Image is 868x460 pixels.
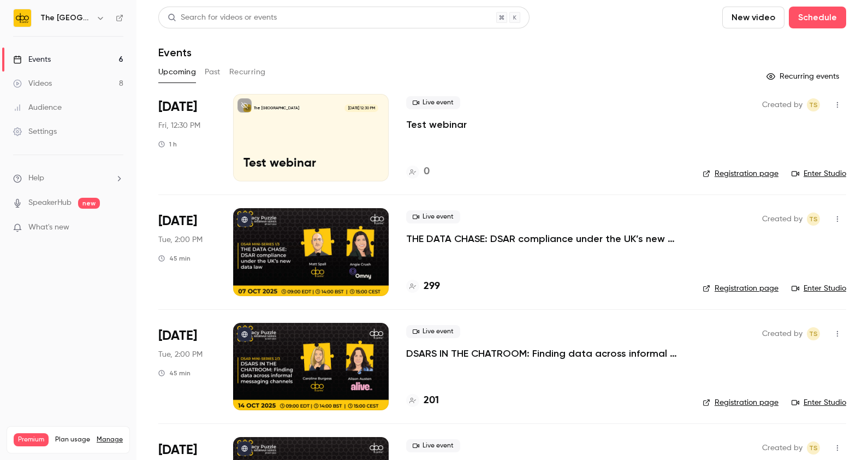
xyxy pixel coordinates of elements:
span: Live event [406,325,460,338]
span: [DATE] [158,98,197,116]
a: Enter Studio [792,397,846,408]
iframe: Noticeable Trigger [110,223,123,233]
span: [DATE] [158,213,197,230]
span: Created by [762,441,802,455]
h6: The [GEOGRAPHIC_DATA] [40,13,92,23]
div: 45 min [158,369,191,378]
span: new [78,198,100,209]
span: [DATE] [158,327,197,345]
span: Created by [762,98,802,111]
span: [DATE] 12:30 PM [344,104,378,112]
span: TS [809,441,818,455]
a: Registration page [703,397,778,408]
li: help-dropdown-opener [13,173,123,184]
span: Taylor Swann [807,327,820,340]
div: Events [13,54,51,65]
span: Created by [762,327,802,340]
span: Tue, 2:00 PM [158,234,203,245]
span: Taylor Swann [807,98,820,111]
h4: 201 [424,393,439,408]
a: 201 [406,393,439,408]
h4: 0 [424,164,430,179]
span: Plan usage [55,435,90,444]
span: Live event [406,439,460,452]
button: Schedule [789,7,846,28]
span: TS [809,327,818,340]
span: TS [809,98,818,111]
a: Test webinar [406,118,467,131]
span: Live event [406,96,460,109]
div: Oct 3 Fri, 12:30 PM (Europe/London) [158,94,216,181]
div: Oct 7 Tue, 2:00 PM (Europe/London) [158,208,216,296]
a: Enter Studio [792,168,846,179]
a: Registration page [703,283,778,294]
span: Created by [762,213,802,226]
div: Videos [13,78,52,89]
div: Oct 14 Tue, 2:00 PM (Europe/London) [158,323,216,410]
button: Recurring events [762,68,846,85]
span: Help [28,173,44,184]
span: Live event [406,210,460,223]
a: Manage [97,435,123,444]
div: Audience [13,102,62,113]
button: Upcoming [158,63,196,81]
div: Search for videos or events [168,12,277,23]
div: 1 h [158,140,177,149]
p: Test webinar [243,157,378,171]
span: Tue, 2:00 PM [158,349,203,360]
span: [DATE] [158,441,197,459]
span: Fri, 12:30 PM [158,120,200,131]
a: THE DATA CHASE: DSAR compliance under the UK’s new data law [406,232,685,245]
button: New video [722,7,784,28]
button: Recurring [229,63,266,81]
span: Premium [14,433,49,446]
span: TS [809,213,818,226]
button: Past [205,63,221,81]
img: The DPO Centre [14,9,31,27]
h1: Events [158,46,192,59]
a: Enter Studio [792,283,846,294]
a: Test webinar The [GEOGRAPHIC_DATA][DATE] 12:30 PMTest webinar [233,94,389,181]
a: Registration page [703,168,778,179]
a: DSARS IN THE CHATROOM: Finding data across informal messaging channels [406,347,685,360]
p: The [GEOGRAPHIC_DATA] [254,105,299,111]
div: Settings [13,126,57,137]
span: Taylor Swann [807,441,820,455]
h4: 299 [424,279,440,294]
span: What's new [28,222,69,233]
a: 299 [406,279,440,294]
div: 45 min [158,254,191,263]
a: 0 [406,164,430,179]
a: SpeakerHub [28,197,72,209]
span: Taylor Swann [807,213,820,226]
